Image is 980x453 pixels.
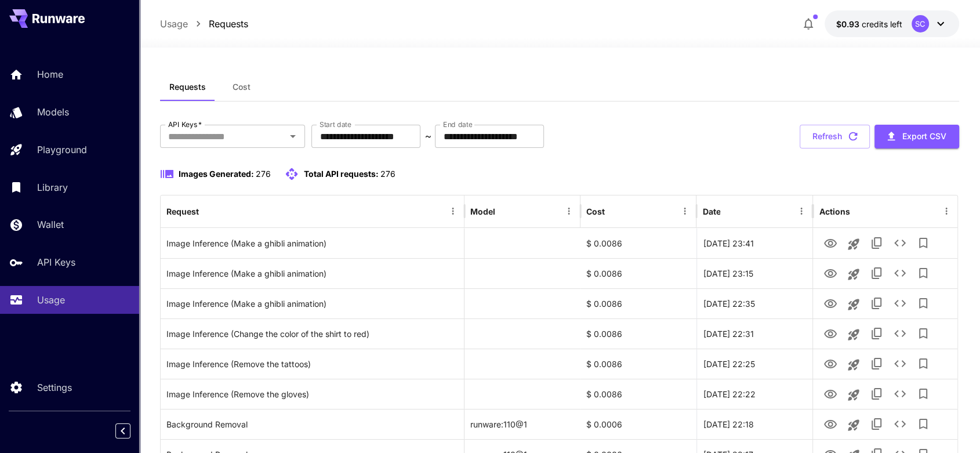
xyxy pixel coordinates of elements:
[580,349,696,379] div: $ 0.0086
[819,321,842,345] button: View Image
[888,352,912,375] button: See details
[166,409,458,439] div: Click to copy prompt
[800,125,870,148] button: Refresh
[580,318,696,349] div: $ 0.0086
[580,288,696,318] div: $ 0.0086
[696,318,812,349] div: 22 Aug, 2025 22:31
[37,67,63,81] p: Home
[888,412,912,436] button: See details
[865,382,888,405] button: Copy TaskUUID
[912,352,935,375] button: Add to library
[166,319,458,349] div: Click to copy prompt
[865,412,888,436] button: Copy TaskUUID
[160,17,248,31] nav: breadcrumb
[888,262,912,285] button: See details
[842,414,865,437] button: Launch in playground
[677,203,693,219] button: Menu
[825,10,959,37] button: $0.93065SC
[580,379,696,409] div: $ 0.0086
[37,105,69,119] p: Models
[819,291,842,315] button: View Image
[842,383,865,407] button: Launch in playground
[209,17,248,31] a: Requests
[424,129,431,143] p: ~
[115,423,130,438] button: Collapse sidebar
[819,261,842,285] button: View Image
[836,18,902,30] div: $0.93065
[912,322,935,345] button: Add to library
[179,169,254,179] span: Images Generated:
[888,231,912,255] button: See details
[320,119,351,129] label: Start date
[160,17,188,31] a: Usage
[37,143,87,157] p: Playground
[443,119,472,129] label: End date
[37,218,64,231] p: Wallet
[842,293,865,316] button: Launch in playground
[37,380,72,394] p: Settings
[586,206,605,216] div: Cost
[580,258,696,288] div: $ 0.0086
[842,233,865,256] button: Launch in playground
[303,169,378,179] span: Total API requests:
[256,169,271,179] span: 276
[721,203,738,219] button: Sort
[912,292,935,315] button: Add to library
[285,128,301,144] button: Open
[874,125,959,148] button: Export CSV
[865,292,888,315] button: Copy TaskUUID
[169,82,206,92] span: Requests
[166,229,458,258] div: Click to copy prompt
[445,203,461,219] button: Menu
[912,262,935,285] button: Add to library
[561,203,577,219] button: Menu
[166,349,458,379] div: Click to copy prompt
[168,119,202,129] label: API Keys
[200,203,216,219] button: Sort
[380,169,395,179] span: 276
[819,412,842,436] button: View Image
[793,203,810,219] button: Menu
[912,382,935,405] button: Add to library
[836,19,862,29] span: $0.93
[842,353,865,376] button: Launch in playground
[819,382,842,405] button: View Image
[37,293,65,307] p: Usage
[696,379,812,409] div: 22 Aug, 2025 22:22
[842,263,865,286] button: Launch in playground
[496,203,513,219] button: Sort
[888,382,912,405] button: See details
[912,231,935,255] button: Add to library
[865,262,888,285] button: Copy TaskUUID
[606,203,622,219] button: Sort
[865,352,888,375] button: Copy TaskUUID
[166,289,458,318] div: Click to copy prompt
[862,19,902,29] span: credits left
[865,231,888,255] button: Copy TaskUUID
[696,288,812,318] div: 22 Aug, 2025 22:35
[464,409,580,439] div: runware:110@1
[37,180,68,194] p: Library
[696,258,812,288] div: 22 Aug, 2025 23:15
[842,323,865,346] button: Launch in playground
[166,259,458,288] div: Click to copy prompt
[696,228,812,258] div: 22 Aug, 2025 23:41
[912,15,929,32] div: SC
[470,206,495,216] div: Model
[819,351,842,375] button: View Image
[580,228,696,258] div: $ 0.0086
[819,231,842,255] button: View Image
[37,255,75,269] p: API Keys
[124,421,139,441] div: Collapse sidebar
[702,206,720,216] div: Date
[819,206,850,216] div: Actions
[696,349,812,379] div: 22 Aug, 2025 22:25
[233,82,251,92] span: Cost
[888,292,912,315] button: See details
[865,322,888,345] button: Copy TaskUUID
[912,412,935,436] button: Add to library
[696,409,812,439] div: 22 Aug, 2025 22:18
[888,322,912,345] button: See details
